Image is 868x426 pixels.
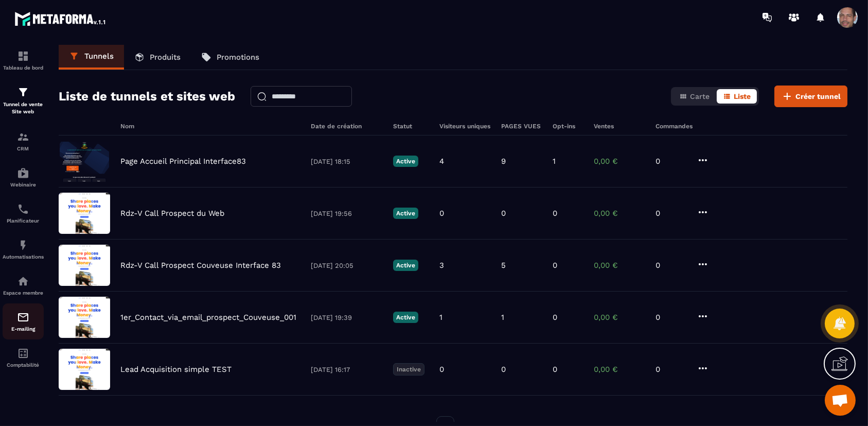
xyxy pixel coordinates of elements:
[59,297,110,338] img: image
[17,86,29,98] img: formation
[594,261,645,270] p: 0,00 €
[553,123,583,130] h6: Opt-ins
[393,260,418,271] p: Active
[774,86,847,107] button: Créer tunnel
[3,195,44,231] a: schedulerschedulerPlanificateur
[17,50,29,62] img: formation
[3,146,44,151] p: CRM
[3,290,44,296] p: Espace membre
[553,261,557,270] p: 0
[656,157,686,166] p: 0
[3,101,44,115] p: Tunnel de vente Site web
[393,208,418,219] p: Active
[14,9,107,28] img: logo
[311,210,383,217] p: [DATE] 19:56
[734,92,751,100] span: Liste
[3,78,44,123] a: formationformationTunnel de vente Site web
[84,52,114,61] p: Tunnels
[3,42,44,78] a: formationformationTableau de bord
[311,314,383,321] p: [DATE] 19:39
[553,365,557,374] p: 0
[3,159,44,195] a: automationsautomationsWebinaire
[120,209,224,218] p: Rdz-V Call Prospect du Web
[501,261,506,270] p: 5
[439,365,444,374] p: 0
[553,313,557,322] p: 0
[594,157,645,166] p: 0,00 €
[17,275,29,287] img: automations
[120,157,246,166] p: Page Accueil Principal Interface83
[3,218,44,224] p: Planificateur
[594,313,645,322] p: 0,00 €
[17,347,29,360] img: accountant
[311,158,383,165] p: [DATE] 18:15
[501,157,506,166] p: 9
[120,313,296,322] p: 1er_Contact_via_email_prospect_Couveuse_001
[3,362,44,368] p: Comptabilité
[120,123,300,130] h6: Nom
[311,366,383,373] p: [DATE] 16:17
[439,209,444,218] p: 0
[150,53,181,62] p: Produits
[3,326,44,332] p: E-mailing
[311,262,383,269] p: [DATE] 20:05
[59,86,235,107] h2: Liste de tunnels et sites web
[501,209,506,218] p: 0
[59,193,110,234] img: image
[17,239,29,251] img: automations
[3,65,44,71] p: Tableau de bord
[501,313,504,322] p: 1
[59,245,110,286] img: image
[191,45,270,70] a: Promotions
[553,157,556,166] p: 1
[439,123,491,130] h6: Visiteurs uniques
[59,45,124,70] a: Tunnels
[501,365,506,374] p: 0
[3,303,44,339] a: emailemailE-mailing
[3,254,44,260] p: Automatisations
[17,203,29,215] img: scheduler
[393,363,424,376] p: Inactive
[656,313,686,322] p: 0
[690,92,710,100] span: Carte
[393,312,418,323] p: Active
[120,261,281,270] p: Rdz-V Call Prospect Couveuse Interface 83
[501,123,542,130] h6: PAGES VUES
[59,141,110,182] img: image
[594,365,645,374] p: 0,00 €
[439,261,444,270] p: 3
[3,182,44,188] p: Webinaire
[795,91,841,101] span: Créer tunnel
[825,385,856,416] div: Ouvrir le chat
[17,167,29,179] img: automations
[3,267,44,303] a: automationsautomationsEspace membre
[120,365,232,374] p: Lead Acquisition simple TEST
[3,339,44,376] a: accountantaccountantComptabilité
[656,209,686,218] p: 0
[717,89,757,104] button: Liste
[656,261,686,270] p: 0
[594,209,645,218] p: 0,00 €
[393,156,418,167] p: Active
[393,123,429,130] h6: Statut
[17,131,29,143] img: formation
[673,89,716,104] button: Carte
[217,53,259,62] p: Promotions
[3,231,44,267] a: automationsautomationsAutomatisations
[594,123,645,130] h6: Ventes
[439,313,442,322] p: 1
[59,349,110,390] img: image
[17,311,29,323] img: email
[124,45,191,70] a: Produits
[553,209,557,218] p: 0
[656,123,693,130] h6: Commandes
[439,157,444,166] p: 4
[656,365,686,374] p: 0
[3,123,44,159] a: formationformationCRM
[311,123,383,130] h6: Date de création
